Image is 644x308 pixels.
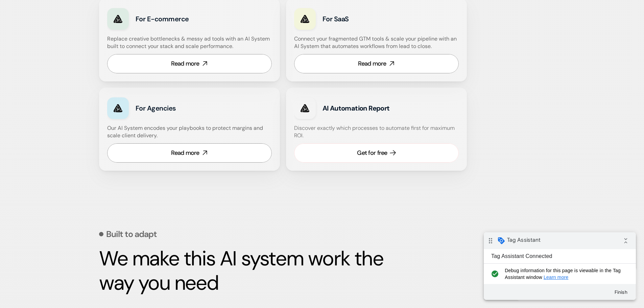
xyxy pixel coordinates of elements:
div: Read more [358,60,386,68]
span: Tag Assistant [23,4,57,11]
span: Debug information for this page is viewable in the Tag Assistant window [21,35,141,48]
h4: Replace creative bottlenecks & messy ad tools with an AI System built to connect your stack and s... [107,35,270,50]
a: Read more [107,54,272,73]
i: Collapse debug badge [135,2,149,15]
a: Get for free [294,143,459,163]
h4: Our AI System encodes your playbooks to protect margins and scale client delivery. [107,124,272,140]
a: Cookie Policy [544,288,574,294]
div: Read more [171,60,199,68]
a: Read more [107,143,272,163]
i: check_circle [5,35,17,48]
h3: For Agencies [136,103,228,113]
button: Finish [125,54,149,66]
p: Built to adapt [106,230,157,238]
span: Read our . [522,288,575,294]
p: We use cookies to personalize content, run ads, and analyze traffic. [522,273,610,294]
div: Get for free [357,149,387,157]
strong: We make this AI system work the way you need [99,245,388,296]
h4: Discover exactly which processes to automate first for maximum ROI. [294,124,459,140]
div: Read more [171,149,199,157]
a: Learn more [60,42,85,48]
a: Read more [294,54,459,73]
strong: AI Automation Report [323,104,390,113]
h4: Connect your fragmented GTM tools & scale your pipeline with an AI System that automates workflow... [294,35,462,50]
